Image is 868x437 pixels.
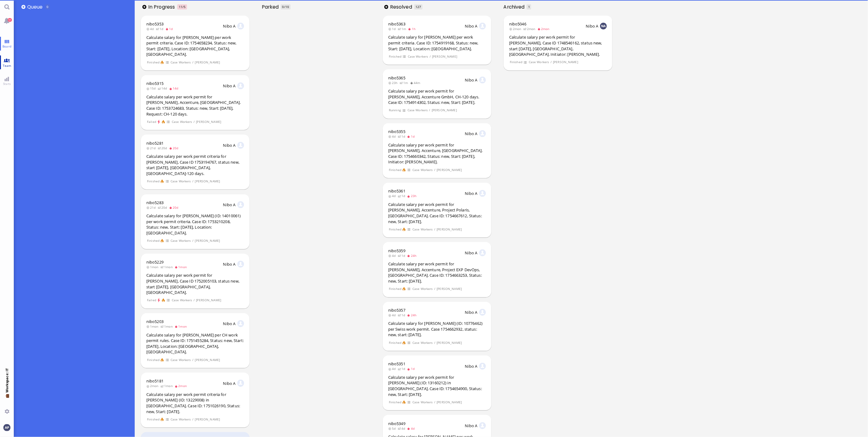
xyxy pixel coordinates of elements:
[388,21,405,27] a: nibo5363
[437,167,462,173] span: [PERSON_NAME]
[528,59,549,65] span: Case Workers
[158,146,169,150] span: 20d
[479,249,486,256] img: NA
[146,21,163,27] span: nibo5353
[465,191,478,196] span: Nibo A
[388,361,405,367] a: nibo5351
[223,261,236,267] span: Nibo A
[160,324,175,329] span: 1mon
[223,321,236,326] span: Nibo A
[437,227,462,232] span: [PERSON_NAME]
[407,194,419,198] span: 23h
[537,27,551,31] span: 2mon
[415,5,421,9] span: 127
[8,18,12,22] span: 90
[388,421,405,426] a: nibo5349
[400,81,410,85] span: 1m
[398,253,407,258] span: 1d
[465,23,478,29] span: Nibo A
[146,86,158,90] span: 15d
[388,307,405,313] span: nibo5357
[390,3,414,10] span: Resolved
[528,5,530,9] span: 1
[388,188,405,194] a: nibo5361
[553,59,578,65] span: [PERSON_NAME]
[147,357,160,363] span: Finished
[407,108,428,113] span: Case Workers
[171,298,192,303] span: Case Workers
[193,298,195,303] span: /
[465,310,478,315] span: Nibo A
[479,130,486,137] img: NA
[388,248,405,253] a: nibo5359
[148,3,177,10] span: In progress
[146,35,244,57] div: Calculate salary for [PERSON_NAME] per work permit criteria. Case ID: 1754658234, Status: new, St...
[389,400,401,405] span: Finished
[479,422,486,429] img: NA
[223,142,236,148] span: Nibo A
[389,167,401,173] span: Finished
[146,200,163,205] a: nibo5283
[388,367,398,371] span: 4d
[47,5,48,9] span: 0
[147,238,160,243] span: Finished
[437,286,462,291] span: [PERSON_NAME]
[410,81,422,85] span: 44m
[169,86,180,90] span: 14d
[434,227,436,232] span: /
[388,202,486,224] div: Calculate salary per work permit for [PERSON_NAME], Accenture, Project Polaris, [GEOGRAPHIC_DATA]...
[192,60,194,65] span: /
[388,75,405,81] a: nibo5365
[146,259,163,265] span: nibo5229
[432,54,457,59] span: [PERSON_NAME]
[479,363,486,370] img: NA
[158,86,169,90] span: 14d
[408,27,418,31] span: 1h
[388,129,405,134] span: nibo5355
[465,77,478,83] span: Nibo A
[146,324,160,329] span: 1mon
[193,119,195,124] span: /
[160,384,175,388] span: 1mon
[389,108,401,113] span: Running
[147,417,160,422] span: Finished
[146,140,163,146] span: nibo5281
[169,205,180,210] span: 20d
[262,3,281,10] span: Parked
[195,417,220,422] span: [PERSON_NAME]
[509,21,526,27] span: nibo5046
[523,27,537,31] span: 2mon
[437,340,462,345] span: [PERSON_NAME]
[192,357,194,363] span: /
[170,357,191,363] span: Case Workers
[1,44,13,48] span: Board
[429,108,431,113] span: /
[160,265,175,269] span: 1mon
[388,88,486,105] div: Calculate salary per work permit for [PERSON_NAME], Accenture GmbH, CH-120 days. Case ID: 1754914...
[192,238,194,243] span: /
[146,146,158,150] span: 21d
[509,27,523,31] span: 2mon
[388,142,486,165] div: Calculate salary per work permit for [PERSON_NAME], Accenture, [GEOGRAPHIC_DATA]. Case ID: 175466...
[434,286,436,291] span: /
[169,146,180,150] span: 20d
[407,313,419,317] span: 24h
[192,417,194,422] span: /
[237,142,244,149] img: NA
[175,324,189,329] span: 1mon
[146,81,163,86] a: nibo5315
[388,313,398,317] span: 4d
[146,27,156,31] span: 4d
[170,238,191,243] span: Case Workers
[465,131,478,136] span: Nibo A
[389,340,401,345] span: Finished
[223,83,236,89] span: Nibo A
[146,378,163,384] span: nibo5181
[479,23,486,29] img: NA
